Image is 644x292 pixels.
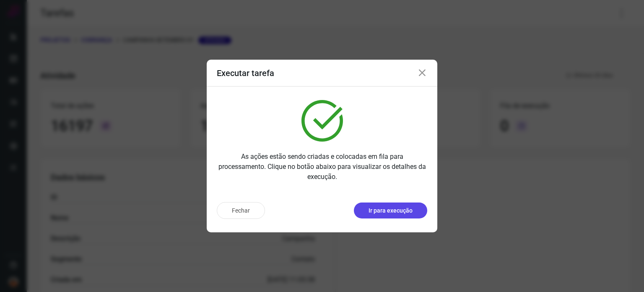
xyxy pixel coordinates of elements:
h3: Executar tarefa [217,68,274,78]
p: As ações estão sendo criadas e colocadas em fila para processamento. Clique no botão abaixo para ... [217,152,427,182]
p: Ir para execução [369,206,413,215]
button: Ir para execução [354,203,427,218]
img: verified.svg [301,100,343,142]
button: Fechar [217,202,265,219]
